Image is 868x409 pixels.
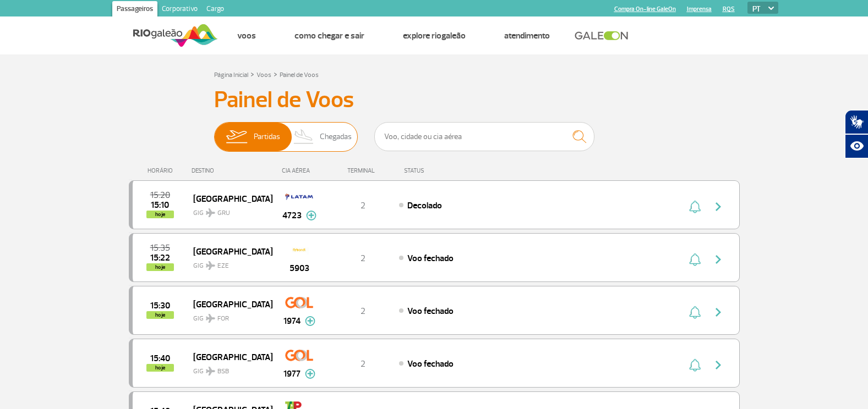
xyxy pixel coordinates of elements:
[361,306,365,317] span: 2
[689,200,701,213] img: sino-painel-voo.svg
[193,361,264,377] span: GIG
[150,302,170,309] span: 2025-09-25 15:30:00
[374,122,594,151] input: Voo, cidade ou cia aérea
[712,200,725,213] img: seta-direita-painel-voo.svg
[712,306,725,319] img: seta-direita-painel-voo.svg
[217,208,230,218] span: GRU
[845,110,868,134] button: Abrir tradutor de língua de sinais.
[689,358,701,372] img: sino-painel-voo.svg
[192,167,272,174] div: DESTINO
[712,253,725,266] img: seta-direita-painel-voo.svg
[282,209,302,222] span: 4723
[305,369,315,379] img: mais-info-painel-voo.svg
[146,263,174,271] span: hoje
[361,253,365,264] span: 2
[146,311,174,319] span: hoje
[407,306,454,317] span: Voo fechado
[845,110,868,158] div: Plugin de acessibilidade da Hand Talk.
[306,211,316,220] img: mais-info-painel-voo.svg
[689,253,701,266] img: sino-painel-voo.svg
[193,244,264,258] span: [GEOGRAPHIC_DATA]
[237,30,256,41] a: Voos
[250,68,254,80] a: >
[112,1,157,19] a: Passageiros
[283,367,301,380] span: 1977
[151,201,169,209] span: 2025-09-25 15:10:00
[687,5,712,13] a: Imprensa
[157,1,202,19] a: Corporativo
[146,364,174,372] span: hoje
[327,167,398,174] div: TERMINAL
[193,297,264,311] span: [GEOGRAPHIC_DATA]
[193,255,264,271] span: GIG
[407,358,454,369] span: Voo fechado
[504,30,550,41] a: Atendimento
[217,314,229,324] span: FOR
[150,254,170,262] span: 2025-09-25 15:22:00
[217,367,229,377] span: BSB
[193,202,264,218] span: GIG
[217,261,229,271] span: EZE
[256,71,271,79] a: Voos
[398,167,488,174] div: STATUS
[206,261,215,270] img: destiny_airplane.svg
[214,71,248,79] a: Página Inicial
[614,5,676,13] a: Compra On-line GaleOn
[294,30,364,41] a: Como chegar e sair
[407,200,442,211] span: Decolado
[712,358,725,372] img: seta-direita-painel-voo.svg
[193,350,264,364] span: [GEOGRAPHIC_DATA]
[403,30,466,41] a: Explore RIOgaleão
[723,5,735,13] a: RQS
[193,191,264,206] span: [GEOGRAPHIC_DATA]
[274,68,277,80] a: >
[202,1,228,19] a: Cargo
[193,308,264,324] span: GIG
[150,191,170,199] span: 2025-09-25 15:20:00
[288,123,320,151] img: slider-desembarque
[283,314,301,328] span: 1974
[254,123,280,151] span: Partidas
[845,134,868,158] button: Abrir recursos assistivos.
[280,71,319,79] a: Painel de Voos
[361,358,365,369] span: 2
[361,200,365,211] span: 2
[132,167,192,174] div: HORÁRIO
[214,86,654,114] h3: Painel de Voos
[407,253,454,264] span: Voo fechado
[689,306,701,319] img: sino-painel-voo.svg
[290,262,309,275] span: 5903
[272,167,327,174] div: CIA AÉREA
[305,316,315,326] img: mais-info-painel-voo.svg
[320,123,352,151] span: Chegadas
[206,314,215,323] img: destiny_airplane.svg
[206,208,215,217] img: destiny_airplane.svg
[219,123,254,151] img: slider-embarque
[206,367,215,375] img: destiny_airplane.svg
[146,211,174,218] span: hoje
[150,355,170,362] span: 2025-09-25 15:40:00
[150,244,170,252] span: 2025-09-25 15:35:00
